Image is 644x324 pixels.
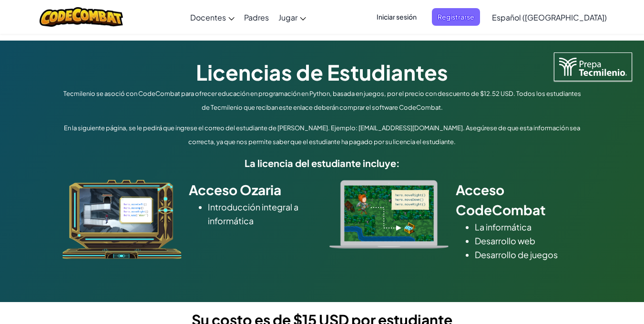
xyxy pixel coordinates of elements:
p: Tecmilenio se asoció con CodeCombat para ofrecer educación en programación en Python, basada en j... [60,87,584,115]
button: Registrarse [432,8,480,26]
h1: Licencias de Estudiantes [60,57,584,87]
img: Tecmilenio logo [554,52,632,81]
h2: Acceso CodeCombat [456,180,582,220]
a: Padres [239,4,274,30]
span: Docentes [190,12,226,22]
li: La informática [475,220,582,234]
p: En la siguiente página, se le pedirá que ingrese el correo del estudiante de [PERSON_NAME]. Ejemp... [60,121,584,149]
a: Español ([GEOGRAPHIC_DATA]) [487,4,612,30]
li: Introducción integral a informática [208,200,315,228]
img: type_real_code.png [329,180,449,249]
a: Jugar [274,4,311,30]
li: Desarrollo web [475,234,582,248]
span: Jugar [278,12,297,22]
img: ozaria_acodus.png [62,180,182,259]
button: Iniciar sesión [371,8,422,26]
a: Docentes [185,4,239,30]
span: Español ([GEOGRAPHIC_DATA]) [492,12,607,22]
h5: La licencia del estudiante incluye: [60,156,584,170]
li: Desarrollo de juegos [475,248,582,261]
h2: Acceso Ozaria [189,180,315,200]
img: CodeCombat logo [40,7,123,27]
